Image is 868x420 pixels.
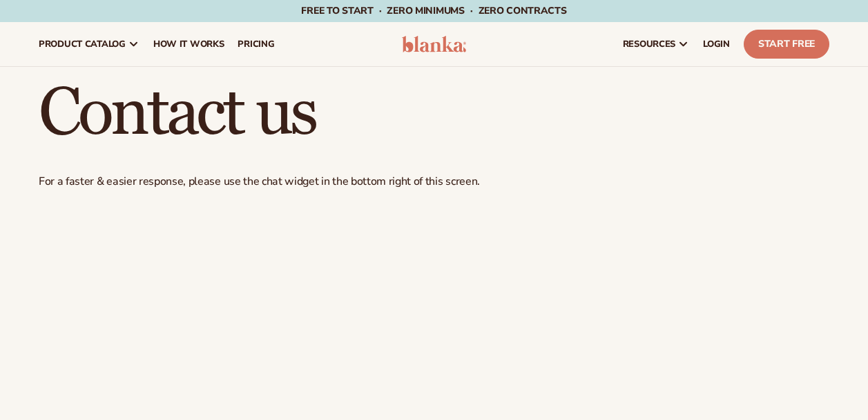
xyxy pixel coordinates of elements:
img: logo [402,36,467,52]
span: product catalog [39,39,126,50]
a: product catalog [32,22,146,66]
h1: Contact us [39,81,829,147]
span: resources [623,39,675,50]
span: pricing [238,39,274,50]
span: How It Works [153,39,224,50]
a: resources [616,22,696,66]
p: For a faster & easier response, please use the chat widget in the bottom right of this screen. [39,174,829,189]
a: LOGIN [696,22,737,66]
a: How It Works [146,22,231,66]
a: Start Free [744,30,829,59]
span: Free to start · ZERO minimums · ZERO contracts [301,4,566,17]
a: pricing [231,22,281,66]
span: LOGIN [703,39,730,50]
